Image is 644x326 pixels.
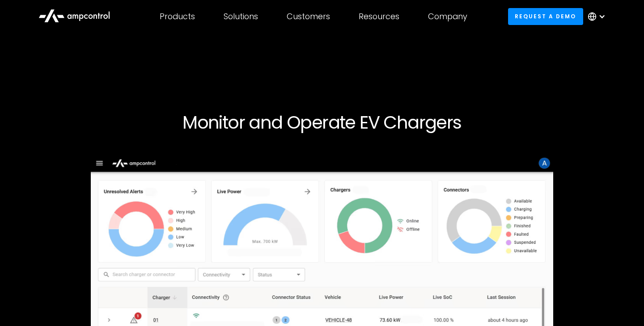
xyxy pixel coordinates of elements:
div: Resources [359,12,399,21]
h1: Monitor and Operate EV Chargers [50,112,594,133]
div: Company [428,12,467,21]
div: Customers [287,12,330,21]
div: Solutions [224,12,258,21]
div: Products [160,12,195,21]
a: Request a demo [508,8,583,25]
